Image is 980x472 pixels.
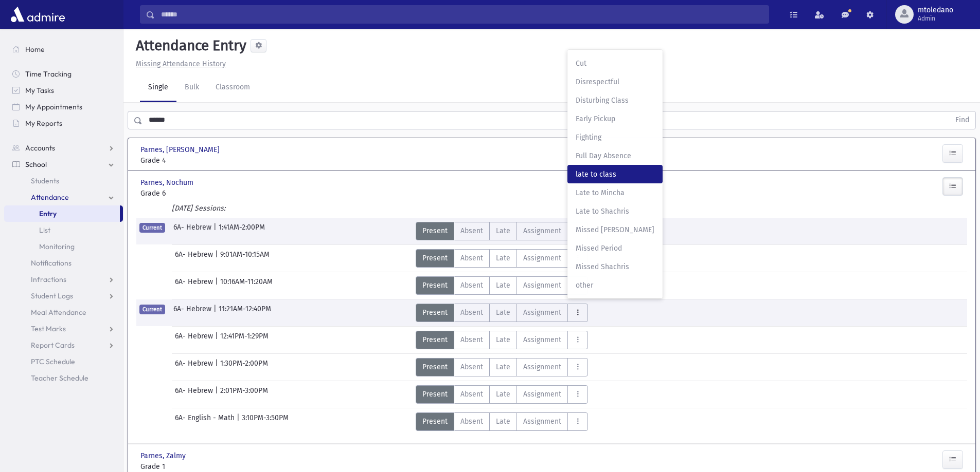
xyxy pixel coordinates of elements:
span: Present [422,225,448,236]
span: Present [422,389,448,400]
span: Late [496,280,510,291]
span: Parnes, [PERSON_NAME] [140,144,222,155]
span: Late to Mincha [576,187,654,198]
span: Grade 1 [140,461,269,472]
a: Accounts [4,140,123,156]
span: 3:10PM-3:50PM [242,412,289,431]
span: Infractions [31,275,66,284]
a: Bulk [176,73,207,102]
span: other [576,280,654,291]
span: Full Day Absence [576,150,654,161]
span: Present [422,334,448,345]
span: My Tasks [25,86,54,95]
span: Teacher Schedule [31,373,88,383]
span: Absent [460,307,483,318]
span: Absent [460,253,483,263]
div: AttTypes [416,276,588,295]
span: School [25,160,47,169]
span: Monitoring [39,242,75,251]
span: Early Pickup [576,114,654,124]
span: Late to Shachris [576,206,654,217]
span: | [213,304,219,322]
span: Accounts [25,143,55,153]
div: AttTypes [416,222,588,240]
a: Classroom [207,73,258,102]
span: Time Tracking [25,69,72,79]
span: Present [422,280,448,291]
span: Late [496,225,510,236]
a: School [4,156,123,173]
input: Search [155,5,769,24]
div: AttTypes [416,358,588,376]
span: Absent [460,389,483,400]
span: Assignment [523,307,561,318]
span: | [213,222,219,240]
span: Late [496,334,510,345]
span: Entry [39,209,57,218]
div: AttTypes [416,249,588,268]
a: Single [140,73,176,102]
span: Fighting [576,132,654,143]
a: Report Cards [4,337,123,353]
span: Disrespectful [576,77,654,87]
h5: Attendance Entry [132,37,246,54]
a: Attendance [4,189,123,205]
span: Late [496,307,510,318]
span: 6A- Hebrew [175,358,215,376]
span: Missed [PERSON_NAME] [576,224,654,235]
span: 12:41PM-1:29PM [220,331,269,349]
a: Missing Attendance History [132,60,226,68]
a: PTC Schedule [4,353,123,370]
span: Disturbing Class [576,95,654,106]
span: Test Marks [31,324,66,333]
span: Report Cards [31,341,75,350]
span: Assignment [523,253,561,263]
span: 2:01PM-3:00PM [220,385,268,404]
span: Students [31,176,59,185]
span: Meal Attendance [31,308,86,317]
span: 6A- Hebrew [173,222,213,240]
span: | [215,358,220,376]
a: Teacher Schedule [4,370,123,386]
span: Assignment [523,362,561,372]
a: List [4,222,123,238]
span: Absent [460,416,483,427]
span: Present [422,307,448,318]
a: My Reports [4,115,123,131]
span: Parnes, Nochum [140,177,195,188]
a: Student Logs [4,288,123,304]
span: | [215,331,220,349]
span: 6A- English - Math [175,412,237,431]
i: [DATE] Sessions: [172,204,225,213]
a: Monitoring [4,238,123,255]
a: Infractions [4,271,123,288]
span: Present [422,253,448,263]
span: Missed Period [576,243,654,254]
span: Present [422,362,448,372]
span: | [215,276,220,295]
span: Home [25,45,45,54]
span: Assignment [523,334,561,345]
span: 6A- Hebrew [175,276,215,295]
button: Find [949,111,975,129]
div: AttTypes [416,412,588,431]
a: Time Tracking [4,66,123,82]
a: My Appointments [4,99,123,115]
span: Absent [460,362,483,372]
span: Missed Shachris [576,261,654,272]
div: AttTypes [416,304,588,322]
span: 1:41AM-2:00PM [219,222,265,240]
span: Current [139,223,165,233]
span: Cut [576,58,654,69]
a: Notifications [4,255,123,271]
span: Assignment [523,225,561,236]
span: 11:21AM-12:40PM [219,304,271,322]
a: Students [4,173,123,189]
a: My Tasks [4,82,123,99]
span: Admin [918,14,953,23]
span: Student Logs [31,291,73,300]
span: Absent [460,225,483,236]
span: 1:30PM-2:00PM [220,358,268,376]
span: | [215,385,220,404]
span: | [215,249,220,268]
